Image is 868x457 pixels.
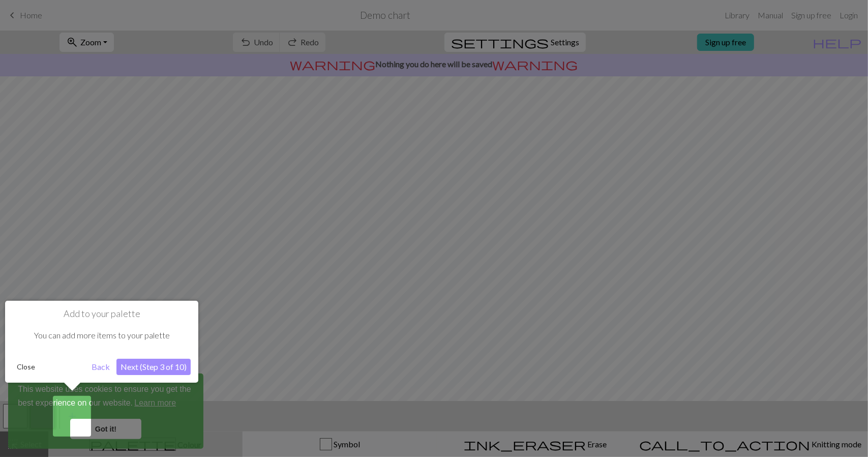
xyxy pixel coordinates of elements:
[5,301,198,383] div: Add to your palette
[13,320,191,351] div: You can add more items to your palette
[13,308,191,320] h1: Add to your palette
[116,359,191,375] button: Next (Step 3 of 10)
[13,359,39,375] button: Close
[87,359,114,375] button: Back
